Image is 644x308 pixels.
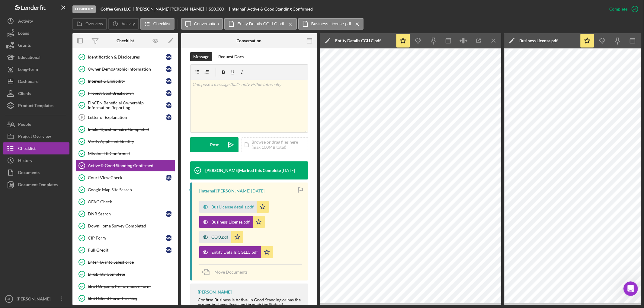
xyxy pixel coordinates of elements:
[3,167,69,179] a: Documents
[603,3,641,15] button: Complete
[193,52,209,61] div: Message
[88,151,175,156] div: Mission Fit Confirmed
[166,175,172,181] div: M M
[81,116,83,119] tspan: 9
[75,63,175,75] a: Owner Demographic InformationMM
[3,15,69,27] button: Activity
[3,142,69,154] button: Checklist
[3,39,69,51] a: Grants
[194,21,219,26] label: Conversation
[18,142,36,156] div: Checklist
[198,290,232,294] div: [PERSON_NAME]
[237,38,262,43] div: Conversation
[18,130,51,144] div: Project Overview
[75,220,175,232] a: DownHome Survey Completed
[3,51,69,63] button: Educational
[18,27,29,41] div: Loans
[136,7,209,11] div: [PERSON_NAME] [PERSON_NAME]
[75,111,175,123] a: 9Letter of ExplanationMM
[88,139,175,144] div: Verify Applicant Identity
[88,272,175,277] div: Eligibility Complete
[75,256,175,268] a: Enter TA into SalesForce
[229,7,313,11] div: [Internal] Active & Good Standing Confirmed
[3,293,69,305] button: AL[PERSON_NAME]
[190,137,239,152] button: Post
[211,220,250,224] div: Business License.pdf
[72,5,96,13] div: Eligibility
[72,18,107,30] button: Overview
[75,292,175,304] a: SEDI Client Form Tracking
[18,179,58,192] div: Document Templates
[3,87,69,100] button: Clients
[15,293,54,306] div: [PERSON_NAME]
[75,196,175,208] a: OFAC Check
[199,265,254,280] button: Move Documents
[211,235,228,240] div: COO.pdf
[88,260,175,265] div: Enter TA into SalesForce
[166,211,172,217] div: M M
[210,137,219,152] div: Post
[282,168,295,173] time: 2025-08-29 18:44
[166,235,172,241] div: M M
[75,208,175,220] a: DNR SearchMM
[88,187,175,192] div: Google Map Site Search
[623,281,638,296] iframe: Intercom live chat
[3,100,69,112] button: Product Templates
[3,118,69,130] button: People
[18,167,40,180] div: Documents
[88,284,175,289] div: SEDI Ongoing Performance Form
[209,6,224,11] span: $50,000
[224,18,297,30] button: Entity Details CGLLC.pdf
[215,52,247,61] button: Request Docs
[75,244,175,256] a: Pull CreditMM
[205,168,281,173] div: [PERSON_NAME] Marked this Complete
[214,269,248,275] span: Move Documents
[75,148,175,160] a: Mission Fit Confirmed
[75,75,175,87] a: Interest & EligibilityMM
[166,78,172,84] div: M M
[88,224,175,228] div: DownHome Survey Completed
[166,247,172,253] div: M M
[18,118,31,132] div: People
[117,38,134,43] div: Checklist
[75,232,175,244] a: CIP FormMM
[3,130,69,142] button: Project Overview
[75,172,175,184] a: Court View CheckMM
[75,184,175,196] a: Google Map Site Search
[190,52,212,61] button: Message
[85,21,103,26] label: Overview
[108,18,139,30] button: Activity
[75,280,175,292] a: SEDI Ongoing Performance Form
[199,246,273,258] button: Entity Details CGLLC.pdf
[88,115,166,120] div: Letter of Explanation
[3,75,69,87] button: Dashboard
[3,179,69,191] a: Document Templates
[3,63,69,75] button: Long-Term
[211,205,254,209] div: Bus License details.pdf
[166,90,172,96] div: M M
[18,154,32,168] div: History
[18,100,53,113] div: Product Templates
[199,189,250,193] div: [Internal] [PERSON_NAME]
[140,18,175,30] button: Checklist
[88,163,175,168] div: Active & Good Standing Confirmed
[181,18,223,30] button: Conversation
[101,7,131,11] b: Coffee Guys LLC
[519,38,558,43] div: Business License.pdf
[18,39,31,53] div: Grants
[75,51,175,63] a: Identification & DisclosuresMM
[88,79,166,84] div: Interest & Eligibility
[166,114,172,120] div: M M
[199,216,265,228] button: Business License.pdf
[88,175,166,180] div: Court View Check
[153,21,171,26] label: Checklist
[88,296,175,301] div: SEDI Client Form Tracking
[75,99,175,111] a: FinCEN Beneficial Ownership Information ReportingMM
[166,102,172,108] div: M M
